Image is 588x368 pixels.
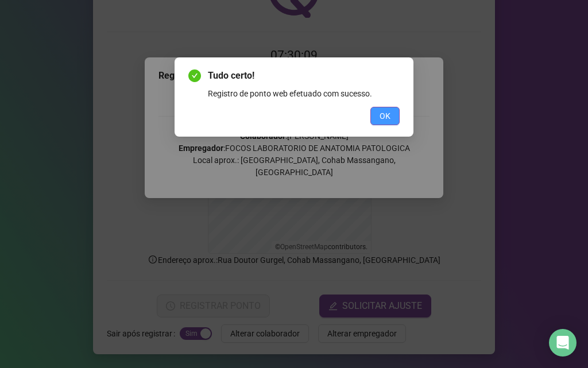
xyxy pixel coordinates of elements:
div: Registro de ponto web efetuado com sucesso. [208,87,400,100]
div: Open Intercom Messenger [549,329,577,357]
button: OK [370,107,400,125]
span: Tudo certo! [208,69,400,83]
span: check-circle [188,69,201,82]
span: OK [380,110,390,122]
